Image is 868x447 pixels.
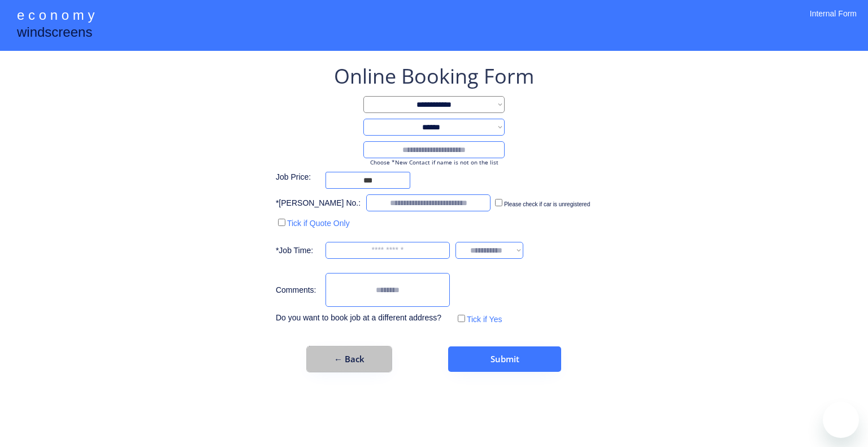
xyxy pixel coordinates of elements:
div: e c o n o m y [17,6,94,27]
button: Submit [448,346,561,372]
div: Internal Form [810,8,857,34]
iframe: Button to launch messaging window [823,402,859,438]
div: *[PERSON_NAME] No.: [276,198,361,209]
div: Choose *New Contact if name is not on the list [363,158,505,166]
div: windscreens [17,23,92,45]
label: Please check if car is unregistered [504,201,590,207]
div: Do you want to book job at a different address? [276,313,450,324]
div: Comments: [276,285,320,296]
div: Online Booking Form [334,62,534,90]
button: ← Back [307,346,392,372]
label: Tick if Yes [467,315,502,324]
div: Job Price: [276,172,320,183]
div: *Job Time: [276,245,320,257]
label: Tick if Quote Only [287,219,350,228]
